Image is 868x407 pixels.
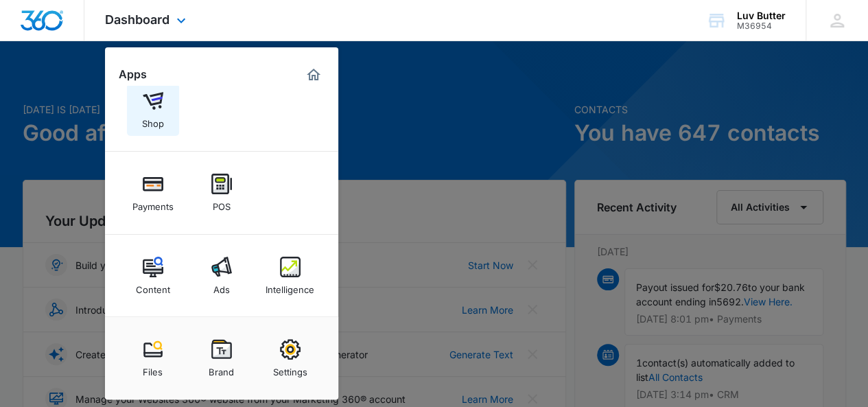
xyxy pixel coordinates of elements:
div: account id [737,21,786,31]
a: Files [127,332,179,384]
a: POS [196,167,248,219]
div: Payments [132,194,174,212]
a: Shop [127,84,179,136]
div: Content [136,277,170,295]
div: Brand [209,360,234,377]
a: Ads [196,250,248,302]
a: Marketing 360® Dashboard [303,64,325,86]
span: Dashboard [105,12,169,27]
div: POS [213,194,231,212]
a: Settings [264,332,316,384]
div: Ads [213,277,230,295]
h2: Apps [119,68,147,81]
div: Shop [142,111,164,129]
a: Intelligence [264,250,316,302]
a: Content [127,250,179,302]
div: Settings [273,360,307,377]
a: Payments [127,167,179,219]
div: Files [143,360,163,377]
div: account name [737,10,786,21]
div: Intelligence [266,277,314,295]
a: Brand [196,332,248,384]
